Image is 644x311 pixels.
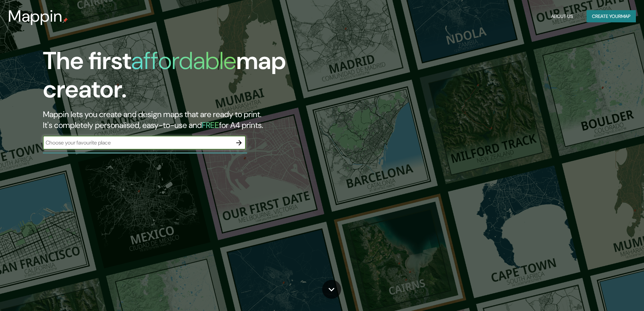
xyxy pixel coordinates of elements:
[43,139,232,147] input: Choose your favourite place
[8,7,63,26] h3: Mappin
[202,120,219,130] h5: FREE
[63,18,68,23] img: mappin-pin
[548,10,576,23] button: About Us
[43,109,365,131] h2: Mappin lets you create and design maps that are ready to print. It's completely personalised, eas...
[43,47,365,109] h1: The first map creator.
[587,10,636,23] button: Create yourmap
[131,45,236,76] h1: affordable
